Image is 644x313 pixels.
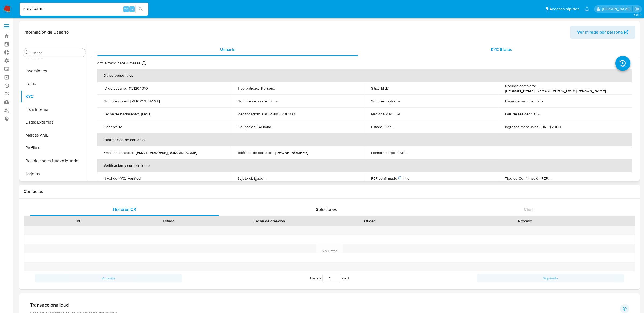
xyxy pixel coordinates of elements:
div: Estado [127,218,210,224]
p: M [119,124,122,129]
h1: Información de Usuario [24,30,69,35]
span: Usuario [220,46,235,53]
p: Ocupación : [237,124,256,129]
p: Lugar de nacimiento : [505,99,540,104]
button: Siguiente [477,274,624,282]
span: Ver mirada por persona [577,26,623,39]
p: eric.malcangi@mercadolibre.com [602,6,632,12]
p: Nombre del comercio : [237,99,274,104]
a: Notificaciones [585,7,589,11]
p: - [538,112,539,116]
p: Nivel de KYC : [104,176,126,181]
th: Verificación y cumplimiento [97,159,632,172]
div: Origen [328,218,411,224]
p: BR [395,112,400,116]
p: CPF 48403200803 [262,112,295,116]
span: Historial CX [113,206,136,212]
input: Buscar [30,50,83,55]
p: [PERSON_NAME] [DEMOGRAPHIC_DATA][PERSON_NAME] [505,88,606,93]
button: Restricciones Nuevo Mundo [21,154,88,167]
div: Fecha de creación [218,218,321,224]
p: Sujeto obligado : [237,176,264,181]
button: search-icon [135,5,146,13]
p: [EMAIL_ADDRESS][DOMAIN_NAME] [136,150,197,155]
p: Alumno [258,124,271,129]
p: [PERSON_NAME] [130,99,160,104]
span: Accesos rápidos [549,6,579,12]
button: Anterior [35,274,182,282]
button: Marcas AML [21,129,88,142]
p: Email de contacto : [104,150,134,155]
span: KYC Status [491,46,512,53]
button: Ver mirada por persona [570,26,635,39]
p: ID de usuario : [104,86,127,91]
th: Datos personales [97,69,632,82]
div: Id [37,218,120,224]
button: Listas Externas [21,116,88,129]
input: Buscar usuario o caso... [20,6,148,13]
p: [PHONE_NUMBER] [275,150,308,155]
div: Proceso [419,218,631,224]
p: BRL $2000 [541,124,561,129]
button: Perfiles [21,142,88,154]
p: verified [128,176,141,181]
p: País de residencia : [505,112,536,116]
button: Items [21,77,88,90]
span: Página de [310,274,349,282]
button: KYC [21,90,88,103]
p: [DATE] [141,112,152,116]
p: - [407,150,408,155]
button: Inversiones [21,64,88,77]
button: Lista Interna [21,103,88,116]
p: - [551,176,552,181]
h1: Contactos [24,189,635,194]
p: Tipo entidad : [237,86,259,91]
p: - [266,176,267,181]
p: 1131204010 [129,86,148,91]
p: Nombre social : [104,99,128,104]
p: Nacionalidad : [371,112,393,116]
p: - [393,124,394,129]
span: ⌥ [124,6,128,12]
p: No [405,176,409,181]
p: Soft descriptor : [371,99,396,104]
p: Fecha de nacimiento : [104,112,139,116]
p: Ingresos mensuales : [505,124,539,129]
p: - [398,99,400,104]
span: Chat [524,206,533,212]
th: Información de contacto [97,133,632,146]
span: Soluciones [316,206,337,212]
p: Actualizado hace 4 meses [97,61,141,66]
p: Estado Civil : [371,124,391,129]
p: - [276,99,277,104]
button: Tarjetas [21,167,88,180]
span: s [131,6,133,12]
p: MLB [381,86,389,91]
p: Nombre completo : [505,83,536,88]
p: Género : [104,124,117,129]
p: Nombre corporativo : [371,150,405,155]
p: Sitio : [371,86,379,91]
p: Teléfono de contacto : [237,150,273,155]
span: 1 [347,275,349,281]
p: Persona [261,86,275,91]
a: Salir [634,6,640,12]
button: Buscar [25,50,29,55]
p: - [542,99,543,104]
p: PEP confirmado : [371,176,402,181]
p: Identificación : [237,112,260,116]
p: Tipo de Confirmación PEP : [505,176,549,181]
